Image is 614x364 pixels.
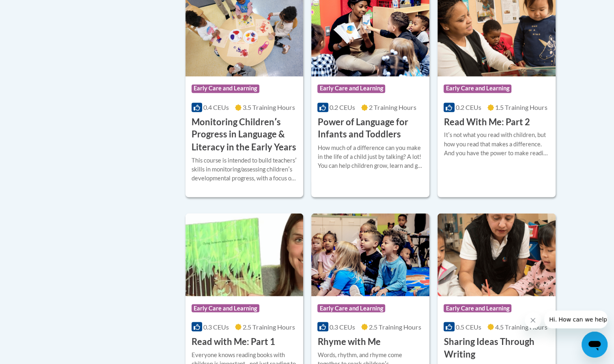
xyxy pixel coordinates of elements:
h3: Rhyme with Me [317,335,380,348]
iframe: Button to launch messaging window [582,332,608,358]
span: Early Care and Learning [317,84,385,92]
span: 4.5 Training Hours [495,323,547,330]
span: 0.2 CEUs [330,103,355,111]
span: 0.5 CEUs [456,323,481,330]
h3: Read With Me: Part 2 [444,116,530,128]
img: Course Logo [437,213,556,296]
h3: Power of Language for Infants and Toddlers [317,116,423,141]
span: 2 Training Hours [369,103,416,111]
span: Early Care and Learning [192,304,259,312]
div: This course is intended to build teachersʹ skills in monitoring/assessing childrenʹs developmenta... [192,156,297,182]
h3: Read with Me: Part 1 [192,335,275,348]
div: Itʹs not what you read with children, but how you read that makes a difference. And you have the ... [444,131,549,157]
span: 1.5 Training Hours [495,103,547,111]
span: 2.5 Training Hours [369,323,421,330]
span: 0.3 CEUs [330,323,355,330]
img: Course Logo [311,213,429,296]
span: 0.3 CEUs [203,323,229,330]
span: 0.2 CEUs [456,103,481,111]
span: Early Care and Learning [444,304,511,312]
span: Early Care and Learning [444,84,511,92]
span: 2.5 Training Hours [243,323,295,330]
span: Early Care and Learning [317,304,385,312]
span: Hi. How can we help? [5,6,66,12]
h3: Sharing Ideas Through Writing [444,335,549,360]
span: 3.5 Training Hours [243,103,295,111]
iframe: Message from company [544,310,608,328]
span: 0.4 CEUs [203,103,229,111]
iframe: Close message [525,312,541,328]
img: Course Logo [185,213,304,296]
span: Early Care and Learning [192,84,259,92]
div: How much of a difference can you make in the life of a child just by talking? A lot! You can help... [317,143,423,170]
h3: Monitoring Childrenʹs Progress in Language & Literacy in the Early Years [192,116,297,153]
